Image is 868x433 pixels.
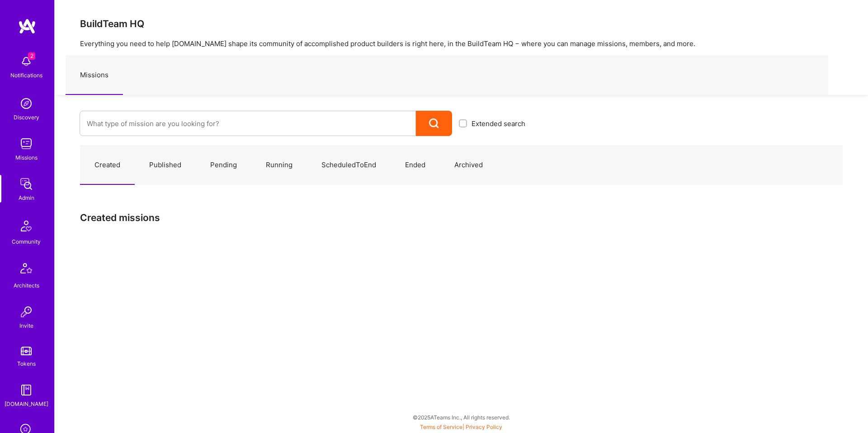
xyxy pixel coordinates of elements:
[251,146,307,185] a: Running
[80,18,843,29] h3: BuildTeam HQ
[15,153,38,162] div: Missions
[466,424,502,430] a: Privacy Policy
[54,406,868,428] div: © 2025 ATeams Inc., All rights reserved.
[21,347,32,355] img: tokens
[420,424,462,430] a: Terms of Service
[19,193,34,202] div: Admin
[80,146,135,185] a: Created
[80,39,843,48] p: Everything you need to help [DOMAIN_NAME] shape its community of accomplished product builders is...
[80,212,843,223] h3: Created missions
[429,118,439,129] i: icon Search
[391,146,440,185] a: Ended
[15,259,37,281] img: Architects
[17,135,35,153] img: teamwork
[87,112,409,135] input: What type of mission are you looking for?
[12,237,41,246] div: Community
[17,94,35,113] img: discovery
[472,119,525,128] span: Extended search
[15,215,37,237] img: Community
[17,52,35,71] img: bell
[17,359,36,368] div: Tokens
[18,18,36,34] img: logo
[307,146,391,185] a: ScheduledToEnd
[17,381,35,399] img: guide book
[10,71,42,80] div: Notifications
[135,146,196,185] a: Published
[14,281,39,290] div: Architects
[17,303,35,321] img: Invite
[196,146,251,185] a: Pending
[19,321,33,330] div: Invite
[66,56,123,95] a: Missions
[5,399,48,409] div: [DOMAIN_NAME]
[14,113,39,122] div: Discovery
[17,175,35,193] img: admin teamwork
[28,52,35,60] span: 2
[420,424,502,430] span: |
[440,146,497,185] a: Archived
